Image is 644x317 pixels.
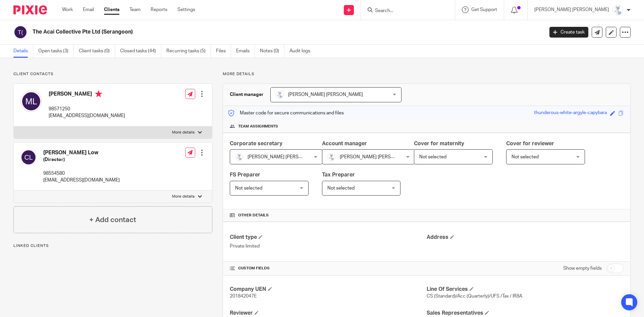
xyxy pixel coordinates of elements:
h2: The Acai Collective Pte Ltd (Serangoon) [33,29,438,36]
h4: Client type [230,234,427,241]
a: Notes (0) [260,45,284,58]
p: [EMAIL_ADDRESS][DOMAIN_NAME] [43,177,120,183]
a: Email [83,6,94,13]
span: Cover for maternity [414,141,464,146]
a: Emails [236,45,255,58]
img: Pixie [13,5,47,14]
p: Master code for secure communications and files [228,110,344,116]
h4: + Add contact [89,215,136,225]
a: Closed tasks (44) [120,45,161,58]
a: Create task [549,27,588,38]
a: Open tasks (3) [38,45,74,58]
span: [PERSON_NAME] [PERSON_NAME] [340,155,415,159]
h4: Address [427,234,624,241]
h3: Client manager [230,91,264,98]
p: More details [223,71,631,77]
p: Client contacts [13,71,212,77]
p: [EMAIL_ADDRESS][DOMAIN_NAME] [49,112,125,119]
span: [PERSON_NAME] [PERSON_NAME] [248,155,322,159]
span: Cover for reviewer [506,141,554,146]
img: svg%3E [20,91,42,112]
p: [PERSON_NAME] [PERSON_NAME] [534,6,609,13]
h4: Company UEN [230,286,427,293]
span: [PERSON_NAME] [PERSON_NAME] [288,92,363,97]
span: Team assignments [238,124,278,129]
p: 98554580 [43,170,120,177]
a: Files [216,45,231,58]
span: Get Support [471,7,497,12]
img: svg%3E [13,25,28,39]
span: Corporate secretary [230,141,282,146]
h4: [PERSON_NAME] [49,91,125,99]
span: Not selected [512,155,539,159]
span: Other details [238,213,269,218]
h4: Reviewer [230,310,427,317]
span: Not selected [327,186,355,191]
h4: Sales Representatives [427,310,624,317]
i: Primary [95,91,102,97]
span: FS Preparer [230,172,260,177]
img: images.jfif [276,91,284,99]
h4: Line Of Services [427,286,624,293]
a: Clients [104,6,119,13]
input: Search [374,8,435,14]
span: Account manager [322,141,367,146]
span: CS (Standard)/Acc (Quarterly)/UFS /Tax / IR8A [427,294,522,299]
h4: [PERSON_NAME] Low [43,149,120,156]
p: More details [172,130,195,135]
a: Work [62,6,73,13]
span: Not selected [235,186,262,191]
img: svg%3E [20,149,37,165]
p: Linked clients [13,243,212,249]
p: More details [172,194,195,199]
img: images.jfif [612,5,623,15]
a: Recurring tasks (5) [166,45,211,58]
span: 201842047E [230,294,257,299]
span: Tax Preparer [322,172,355,177]
a: Audit logs [289,45,315,58]
img: images.jfif [235,153,243,161]
p: 98571250 [49,106,125,112]
a: Settings [177,6,195,13]
a: Client tasks (0) [79,45,115,58]
a: Team [129,6,141,13]
a: Reports [151,6,167,13]
img: images.jfif [327,153,335,161]
h5: (Director) [43,156,120,163]
a: Details [13,45,33,58]
span: Not selected [419,155,446,159]
div: thunderous-white-argyle-capybara [534,109,607,117]
h4: CUSTOM FIELDS [230,266,427,271]
p: Private limited [230,243,427,250]
label: Show empty fields [563,265,602,272]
